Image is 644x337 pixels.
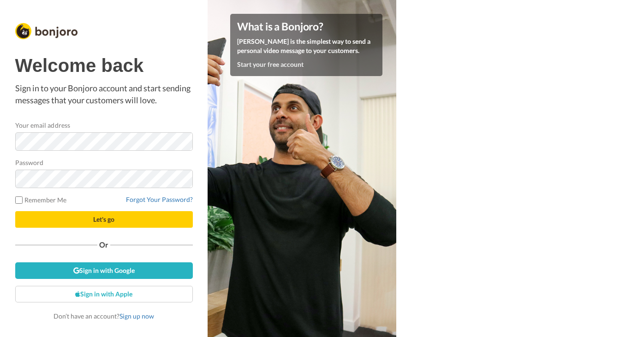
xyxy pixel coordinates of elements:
a: Sign in with Apple [15,286,193,302]
label: Password [15,158,44,167]
span: Don’t have an account? [54,312,154,320]
h1: Welcome back [15,55,193,76]
h4: What is a Bonjoro? [237,21,376,32]
input: Remember Me [15,196,23,204]
a: Start your free account [237,60,304,68]
button: Let's go [15,211,193,228]
span: Or [97,242,110,248]
a: Forgot Your Password? [126,195,193,203]
label: Your email address [15,120,70,130]
label: Remember Me [15,195,67,205]
a: Sign up now [119,312,154,320]
p: [PERSON_NAME] is the simplest way to send a personal video message to your customers. [237,37,376,55]
span: Let's go [93,215,114,223]
p: Sign in to your Bonjoro account and start sending messages that your customers will love. [15,83,193,106]
a: Sign in with Google [15,262,193,279]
